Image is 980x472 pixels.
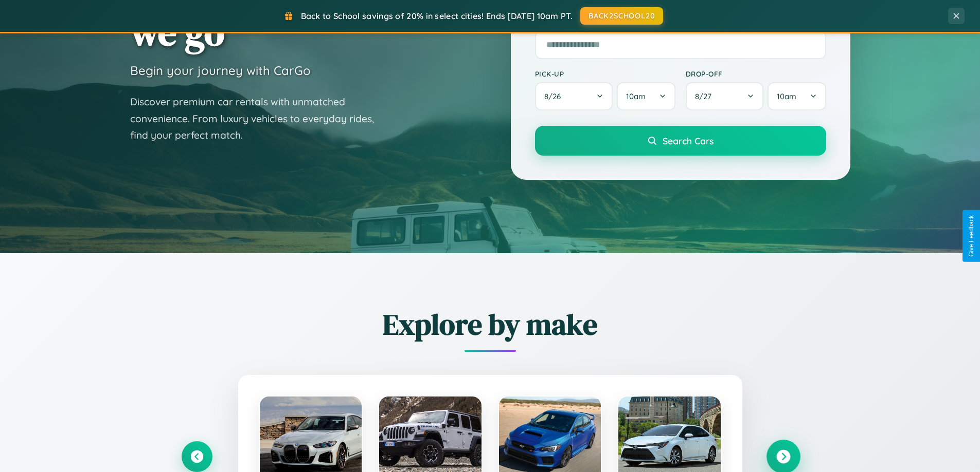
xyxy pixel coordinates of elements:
span: 10am [626,91,646,101]
p: Discover premium car rentals with unmatched convenience. From luxury vehicles to everyday rides, ... [130,93,387,144]
span: 8 / 27 [695,91,717,101]
span: Back to School savings of 20% in select cities! Ends [DATE] 10am PT. [301,11,573,21]
span: 8 / 26 [544,91,566,101]
button: Search Cars [535,126,826,156]
button: 8/26 [535,82,613,110]
div: Give Feedback [968,215,975,257]
label: Pick-up [535,69,675,78]
h2: Explore by make [182,305,799,344]
label: Drop-off [686,69,826,78]
span: 10am [777,91,796,101]
button: 8/27 [686,82,764,110]
button: 10am [768,82,826,110]
button: 10am [617,82,675,110]
button: BACK2SCHOOL20 [580,7,663,25]
span: Search Cars [663,135,714,146]
h3: Begin your journey with CarGo [130,63,311,78]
